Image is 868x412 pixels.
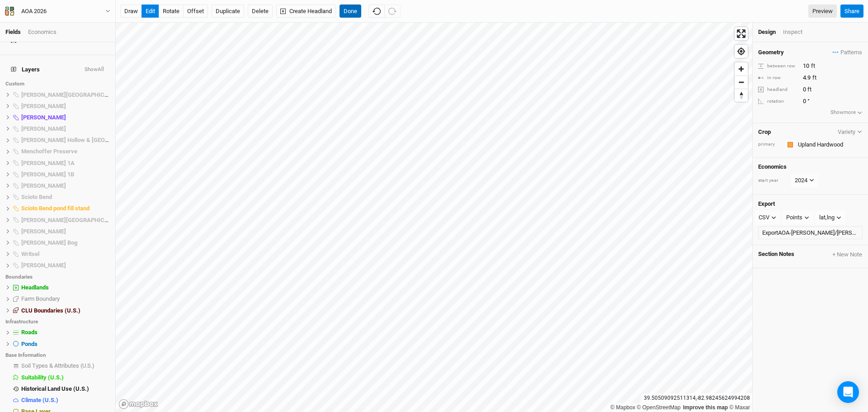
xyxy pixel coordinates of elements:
[21,217,123,223] span: [PERSON_NAME][GEOGRAPHIC_DATA]
[21,205,110,212] div: Scioto Bend pond fill stand
[84,66,104,73] button: ShowAll
[21,374,64,381] span: Suitability (U.S.)
[637,404,681,411] a: OpenStreetMap
[183,5,208,18] button: offset
[735,62,748,76] button: Zoom in
[368,5,385,18] button: Undo (^z)
[21,329,38,336] span: Roads
[384,5,401,18] button: Redo (^Z)
[833,48,862,57] span: Patterns
[21,295,110,303] div: Farm Boundary
[21,239,110,246] div: Utzinger Bog
[21,91,110,99] div: Darby Lakes Preserve
[21,137,110,144] div: Hintz Hollow & Stone Canyon
[21,329,110,336] div: Roads
[21,362,94,369] span: Soil Types & Attributes (U.S.)
[21,397,110,404] div: Climate (U.S.)
[21,251,39,257] span: Writsel
[832,251,863,259] button: + New Note
[782,211,813,224] button: Points
[795,139,863,150] input: Upland Hardwood
[21,171,74,178] span: [PERSON_NAME] 1B
[21,194,52,200] span: Scioto Bend
[791,174,818,187] button: 2024
[116,23,752,412] canvas: Map
[21,385,110,393] div: Historical Land Use (U.S.)
[120,5,142,18] button: draw
[642,393,752,403] div: 39.50509092511314 , -82.98245624994208
[21,114,110,121] div: Elick
[758,28,776,36] div: Design
[21,160,75,166] span: [PERSON_NAME] 1A
[21,7,47,16] div: AOA 2026
[11,66,40,73] span: Layers
[755,211,780,224] button: CSV
[21,362,110,369] div: Soil Types & Attributes (U.S.)
[21,91,123,98] span: [PERSON_NAME][GEOGRAPHIC_DATA]
[21,148,110,155] div: Menchoffer Preserve
[21,284,110,291] div: Headlands
[21,262,66,269] span: [PERSON_NAME]
[21,397,58,403] span: Climate (U.S.)
[815,211,845,224] button: lat,lng
[840,5,863,18] button: Share
[683,404,728,411] a: Improve this map
[830,108,863,117] button: Showmore
[21,137,149,143] span: [PERSON_NAME] Hollow & [GEOGRAPHIC_DATA]
[21,251,110,258] div: Writsel
[786,213,802,222] div: Points
[808,5,837,18] a: Preview
[248,5,273,18] button: Delete
[21,194,110,201] div: Scioto Bend
[21,114,66,121] span: [PERSON_NAME]
[735,89,748,102] span: Reset bearing to north
[21,239,77,246] span: [PERSON_NAME] Bog
[832,47,863,57] button: Patterns
[21,171,110,178] div: Poston 1B
[758,86,798,93] div: headland
[758,177,790,184] div: start year
[21,125,110,133] div: Genevieve Jones
[21,307,110,314] div: CLU Boundaries (U.S.)
[21,341,38,347] span: Ponds
[21,295,60,302] span: Farm Boundary
[21,217,110,224] div: Scott Creek Falls
[758,128,771,136] h4: Crop
[21,103,66,109] span: [PERSON_NAME]
[837,381,859,403] div: Open Intercom Messenger
[340,5,361,18] button: Done
[735,27,748,40] button: Enter fullscreen
[21,307,80,314] span: CLU Boundaries (U.S.)
[735,45,748,58] span: Find my location
[21,228,110,235] div: Stevens
[735,76,748,89] span: Zoom out
[21,182,66,189] span: [PERSON_NAME]
[21,228,66,235] span: [PERSON_NAME]
[758,75,798,81] div: in row
[21,284,49,291] span: Headlands
[783,28,815,36] div: Inspect
[758,63,798,70] div: between row
[276,5,336,18] button: Create Headland
[21,148,77,155] span: Menchoffer Preserve
[118,399,158,409] a: Mapbox logo
[21,341,110,348] div: Ponds
[21,262,110,269] div: Wylie Ridge
[837,128,863,135] button: Variety
[819,213,835,222] div: lat,lng
[729,404,750,411] a: Maxar
[758,251,794,259] span: Section Notes
[142,5,159,18] button: edit
[610,404,635,411] a: Mapbox
[212,5,244,18] button: Duplicate
[159,5,184,18] button: rotate
[758,141,781,148] div: primary
[21,103,110,110] div: Darby Oaks
[21,374,110,381] div: Suitability (U.S.)
[759,213,769,222] div: CSV
[21,182,110,189] div: Riddle
[758,98,798,105] div: rotation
